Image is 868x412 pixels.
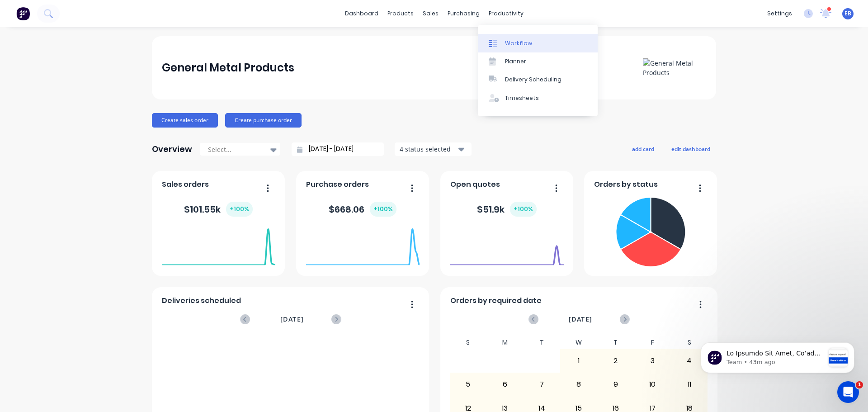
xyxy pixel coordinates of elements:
div: 5 [450,373,486,396]
iframe: Intercom notifications message [687,324,868,388]
div: Timesheets [505,94,539,102]
img: Factory [16,7,30,20]
div: 4 status selected [400,144,457,154]
div: General Metal Products [162,59,294,77]
a: Workflow [478,34,598,52]
div: $ 101.55k [184,202,253,217]
div: 3 [634,350,670,372]
span: Open quotes [450,179,500,190]
a: Delivery Scheduling [478,71,598,89]
img: General Metal Products [643,58,706,77]
div: 7 [524,373,560,396]
div: S [671,336,708,349]
div: + 100 % [510,202,537,217]
div: W [560,336,597,349]
div: purchasing [443,7,484,20]
div: 6 [487,373,523,396]
iframe: Intercom live chat [837,381,859,403]
div: M [486,336,524,349]
div: 4 [671,350,708,372]
div: T [524,336,561,349]
div: products [383,7,418,20]
div: Planner [505,57,526,66]
div: Overview [152,140,192,158]
div: T [597,336,634,349]
button: 4 status selected [395,142,472,156]
span: Purchase orders [306,179,369,190]
div: $ 51.9k [477,202,537,217]
a: Planner [478,52,598,71]
p: Message from Team, sent 43m ago [39,34,137,42]
a: Timesheets [478,89,598,107]
div: 8 [561,373,597,396]
div: 2 [598,350,634,372]
button: Create purchase order [225,113,302,128]
button: add card [626,143,660,155]
span: [DATE] [569,314,592,324]
button: Create sales order [152,113,218,128]
div: F [634,336,671,349]
div: Delivery Scheduling [505,76,561,84]
div: + 100 % [370,202,396,217]
a: dashboard [340,7,383,20]
div: 10 [634,373,670,396]
div: $ 668.06 [329,202,396,217]
div: 9 [598,373,634,396]
span: EB [844,9,851,18]
button: edit dashboard [665,143,716,155]
div: Workflow [505,39,532,47]
div: 11 [671,373,708,396]
div: S [450,336,487,349]
span: [DATE] [280,314,304,324]
span: Sales orders [162,179,209,190]
div: + 100 % [226,202,253,217]
span: Orders by status [594,179,658,190]
div: productivity [484,7,528,20]
div: 1 [561,350,597,372]
div: sales [418,7,443,20]
span: 1 [856,381,863,388]
div: settings [763,7,797,20]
